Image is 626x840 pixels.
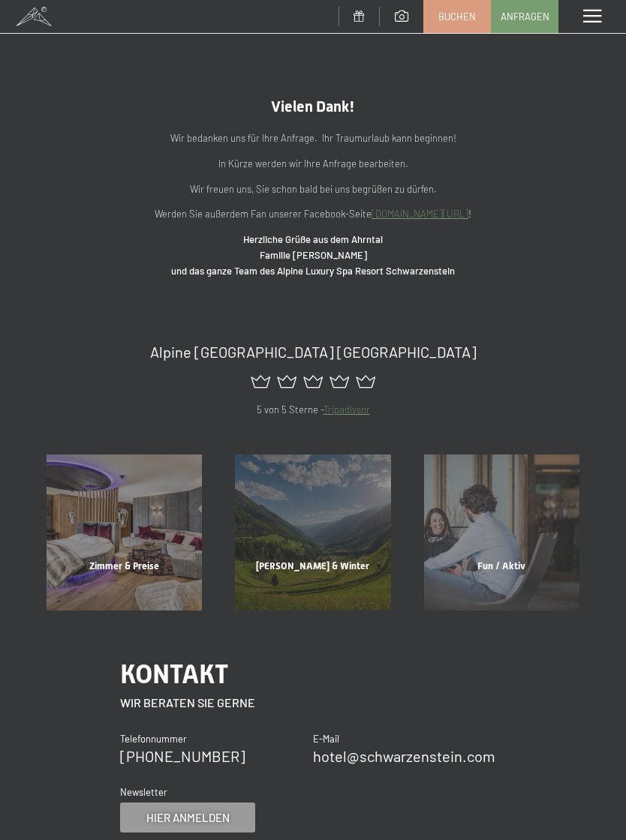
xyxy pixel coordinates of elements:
p: Wir bedanken uns für Ihre Anfrage. Ihr Traumurlaub kann beginnen! [60,130,566,146]
span: E-Mail [313,733,339,745]
p: Wir freuen uns, Sie schon bald bei uns begrüßen zu dürfen. [60,181,566,197]
a: Buchen [424,1,490,32]
a: Anfrage [PERSON_NAME] & Winter [218,454,407,610]
p: Werden Sie außerdem Fan unserer Facebook-Seite ! [60,206,566,222]
a: Tripadivsor [324,403,370,415]
a: Anfragen [492,1,558,32]
a: Anfrage Zimmer & Preise [30,454,218,610]
span: Alpine [GEOGRAPHIC_DATA] [GEOGRAPHIC_DATA] [150,343,477,361]
span: Buchen [438,10,476,23]
a: [PHONE_NUMBER] [120,747,245,765]
span: Wir beraten Sie gerne [120,695,255,709]
span: Vielen Dank! [271,97,355,115]
a: hotel@schwarzenstein.com [313,747,495,765]
span: Newsletter [120,786,167,798]
p: In Kürze werden wir Ihre Anfrage bearbeiten. [60,156,566,172]
span: [PERSON_NAME] & Winter [256,560,369,571]
strong: Herzliche Grüße aus dem Ahrntal Familie [PERSON_NAME] und das ganze Team des Alpine Luxury Spa Re... [171,233,455,277]
span: Telefonnummer [120,733,187,745]
p: 5 von 5 Sterne - [60,402,566,418]
span: Fun / Aktiv [477,560,525,571]
a: Anfrage Fun / Aktiv [408,454,596,610]
span: Zimmer & Preise [89,560,159,571]
span: Hier anmelden [146,810,230,826]
span: Kontakt [120,658,228,689]
a: [DOMAIN_NAME][URL] [372,208,468,220]
span: Anfragen [501,10,549,23]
